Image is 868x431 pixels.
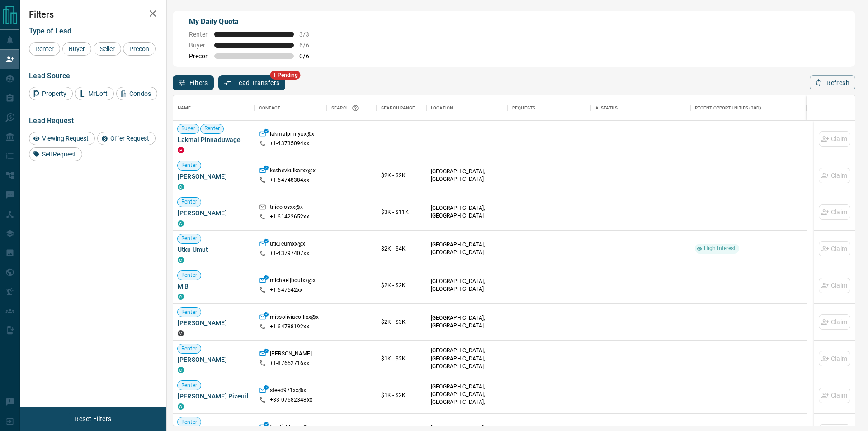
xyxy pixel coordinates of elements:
p: [GEOGRAPHIC_DATA], [GEOGRAPHIC_DATA] [431,314,503,330]
p: My Daily Quota [189,16,319,27]
div: Name [178,95,191,121]
p: +1- 64748384xx [270,176,309,184]
span: [PERSON_NAME] Pizeuil [178,392,250,401]
span: 3 / 3 [299,31,319,38]
span: Renter [178,198,201,206]
p: +1- 43735094xx [270,140,309,147]
span: Utku Umut [178,245,250,254]
div: Contact [255,95,327,121]
p: keshevkulkarxx@x [270,167,316,176]
span: Renter [178,382,201,389]
span: Renter [201,125,224,133]
div: Seller [94,42,121,56]
span: 0 / 6 [299,52,319,60]
span: Property [39,90,70,97]
span: 6 / 6 [299,42,319,49]
p: utkueumxx@x [270,240,305,250]
div: AI Status [591,95,690,121]
span: Buyer [178,125,199,133]
div: Search Range [381,95,415,121]
div: condos.ca [178,220,184,227]
span: Lead Request [29,116,74,125]
div: condos.ca [178,294,184,300]
p: [GEOGRAPHIC_DATA], [GEOGRAPHIC_DATA], [GEOGRAPHIC_DATA] [431,347,503,370]
span: [PERSON_NAME] [178,318,250,327]
p: $2K - $2K [381,171,422,180]
div: Precon [123,42,156,56]
span: Precon [189,52,209,60]
p: +1- 87652716xx [270,360,309,367]
span: MrLoft [85,90,111,97]
div: Offer Request [97,132,156,145]
p: +1- 64788192xx [270,323,309,331]
p: +1- 43797407xx [270,250,309,257]
span: Renter [178,161,201,169]
h2: Filters [29,9,157,20]
p: [GEOGRAPHIC_DATA], [GEOGRAPHIC_DATA] [431,204,503,220]
p: [GEOGRAPHIC_DATA], [GEOGRAPHIC_DATA] [431,241,503,256]
div: Recent Opportunities (30d) [690,95,807,121]
div: Property [29,87,73,100]
p: lakmalpinnyxx@x [270,130,314,140]
div: Search Range [377,95,426,121]
div: Search [331,95,361,121]
span: M B [178,282,250,291]
div: Requests [512,95,535,121]
div: condos.ca [178,184,184,190]
span: Sell Request [39,151,79,158]
span: Condos [126,90,154,97]
div: Location [431,95,453,121]
span: Offer Request [107,135,152,142]
div: Condos [116,87,157,100]
div: condos.ca [178,367,184,373]
div: Contact [259,95,280,121]
div: Renter [29,42,60,56]
p: [PERSON_NAME] [270,350,312,360]
span: Type of Lead [29,27,71,35]
span: Renter [32,45,57,52]
span: Renter [189,31,209,38]
p: michaeljboulxx@x [270,277,316,286]
span: Renter [178,345,201,353]
p: $3K - $11K [381,208,422,216]
p: [GEOGRAPHIC_DATA], [GEOGRAPHIC_DATA] [431,168,503,183]
button: Filters [173,75,214,90]
p: +1- 61422652xx [270,213,309,221]
div: Location [426,95,508,121]
div: AI Status [595,95,618,121]
p: $2K - $4K [381,245,422,253]
span: Viewing Request [39,135,92,142]
span: Buyer [66,45,88,52]
p: +33- 07682348xx [270,396,312,404]
div: Buyer [62,42,91,56]
div: property.ca [178,147,184,153]
div: MrLoft [75,87,114,100]
button: Refresh [810,75,855,90]
div: condos.ca [178,403,184,410]
span: Renter [178,235,201,242]
p: missoliviacollixx@x [270,313,319,323]
span: Lakmal Pinnaduwage [178,135,250,144]
p: $2K - $3K [381,318,422,326]
p: steed971xx@x [270,387,307,396]
p: $1K - $2K [381,355,422,363]
span: Renter [178,308,201,316]
span: [PERSON_NAME] [178,355,250,364]
span: [PERSON_NAME] [178,208,250,218]
div: Name [173,95,255,121]
span: Renter [178,418,201,426]
span: 1 Pending [270,71,301,80]
div: Recent Opportunities (30d) [695,95,761,121]
span: Lead Source [29,71,70,80]
span: [PERSON_NAME] [178,172,250,181]
p: tnicolosxx@x [270,204,303,213]
div: condos.ca [178,257,184,263]
p: $1K - $2K [381,391,422,399]
p: +1- 647542xx [270,286,302,294]
span: Renter [178,271,201,279]
span: Buyer [189,42,209,49]
span: Precon [126,45,152,52]
div: mrloft.ca [178,330,184,336]
p: $2K - $2K [381,281,422,289]
div: Sell Request [29,147,82,161]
